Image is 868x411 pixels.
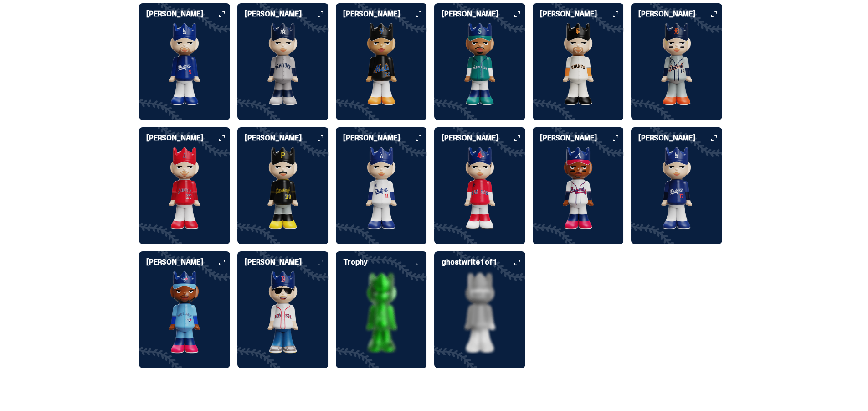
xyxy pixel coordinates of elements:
[146,10,230,18] h6: [PERSON_NAME]
[434,271,525,354] img: card image
[540,10,624,18] h6: [PERSON_NAME]
[245,259,329,266] h6: [PERSON_NAME]
[434,23,525,105] img: card image
[139,23,230,105] img: card image
[245,10,329,18] h6: [PERSON_NAME]
[139,271,230,354] img: card image
[442,259,525,266] h6: ghostwrite 1 of 1
[434,147,525,229] img: card image
[343,259,427,266] h6: Trophy
[139,147,230,229] img: card image
[237,23,329,105] img: card image
[638,135,722,142] h6: [PERSON_NAME]
[245,135,329,142] h6: [PERSON_NAME]
[237,271,329,354] img: card image
[237,147,329,229] img: card image
[631,23,722,105] img: card image
[336,147,427,229] img: card image
[336,23,427,105] img: card image
[146,259,230,266] h6: [PERSON_NAME]
[638,10,722,18] h6: [PERSON_NAME]
[343,10,427,18] h6: [PERSON_NAME]
[146,135,230,142] h6: [PERSON_NAME]
[442,10,525,18] h6: [PERSON_NAME]
[336,271,427,354] img: card image
[631,147,722,229] img: card image
[540,135,624,142] h6: [PERSON_NAME]
[533,147,624,229] img: card image
[442,135,525,142] h6: [PERSON_NAME]
[343,135,427,142] h6: [PERSON_NAME]
[533,23,624,105] img: card image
